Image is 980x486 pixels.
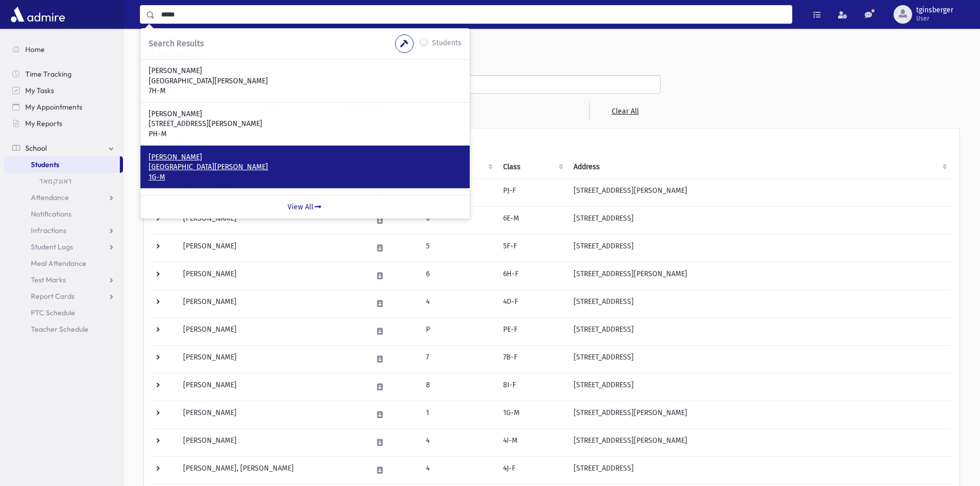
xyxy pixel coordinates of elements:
p: 7H-M [149,86,461,96]
td: [STREET_ADDRESS] [567,373,951,401]
td: [STREET_ADDRESS] [567,206,951,234]
span: School [25,143,47,153]
td: [STREET_ADDRESS][PERSON_NAME] [567,428,951,456]
span: Students [31,160,59,169]
td: [STREET_ADDRESS] [567,345,951,373]
label: Students [432,38,461,50]
td: 4I-M [497,428,567,456]
a: [PERSON_NAME] [GEOGRAPHIC_DATA][PERSON_NAME] 7H-M [149,66,461,96]
a: School [4,140,123,156]
td: 4 [420,428,497,456]
a: Clear All [589,102,661,120]
a: Infractions [4,222,123,239]
a: Home [4,41,123,58]
img: AdmirePro [8,4,67,25]
a: [PERSON_NAME] [GEOGRAPHIC_DATA][PERSON_NAME] 1G-M [149,152,461,183]
td: 4D-F [497,290,567,317]
a: Report Cards [4,288,123,304]
td: 4J-F [497,456,567,484]
td: [STREET_ADDRESS][PERSON_NAME] [567,401,951,428]
th: Address: activate to sort column ascending [567,155,951,179]
td: 5F-F [497,234,567,262]
input: Search [155,5,792,24]
td: [PERSON_NAME] [177,317,366,345]
a: Student Logs [4,239,123,255]
a: PTC Schedule [4,304,123,321]
td: [PERSON_NAME] [177,373,366,401]
a: Test Marks [4,272,123,288]
td: 6 [420,206,497,234]
span: Home [25,45,45,54]
td: [PERSON_NAME] [177,234,366,262]
td: PJ-F [497,178,567,206]
span: Teacher Schedule [31,325,88,334]
span: Notifications [31,209,72,219]
td: [PERSON_NAME] [177,262,366,290]
th: Class: activate to sort column ascending [497,155,567,179]
a: Students [4,156,120,173]
span: Meal Attendance [31,259,86,268]
span: My Tasks [25,86,54,95]
a: My Appointments [4,99,123,115]
td: [STREET_ADDRESS][PERSON_NAME] [567,262,951,290]
a: My Tasks [4,82,123,99]
p: [PERSON_NAME] [149,152,461,163]
span: My Reports [25,119,62,128]
td: 1 [420,401,497,428]
td: 6 [420,262,497,290]
p: [PERSON_NAME] [149,109,461,119]
td: [STREET_ADDRESS] [567,290,951,317]
td: 8I-F [497,373,567,401]
p: [STREET_ADDRESS][PERSON_NAME] [149,119,461,129]
td: [STREET_ADDRESS] [567,456,951,484]
p: [GEOGRAPHIC_DATA][PERSON_NAME] [149,76,461,86]
a: [PERSON_NAME] [STREET_ADDRESS][PERSON_NAME] PH-M [149,109,461,139]
td: [PERSON_NAME], [PERSON_NAME] [177,456,366,484]
td: 6E-M [497,206,567,234]
td: 4 [420,290,497,317]
a: Teacher Schedule [4,321,123,337]
p: PH-M [149,129,461,139]
span: Infractions [31,226,66,235]
p: 1G-M [149,172,461,183]
span: PTC Schedule [31,308,75,317]
a: Attendance [4,189,123,206]
a: Meal Attendance [4,255,123,272]
a: View All [140,195,470,219]
a: דאוגקמאד [4,173,123,189]
td: P [420,317,497,345]
a: Notifications [4,206,123,222]
td: [STREET_ADDRESS][PERSON_NAME] [567,178,951,206]
p: [PERSON_NAME] [149,66,461,76]
td: 7B-F [497,345,567,373]
span: My Appointments [25,102,82,112]
span: User [916,14,953,23]
td: [PERSON_NAME] [177,428,366,456]
td: [PERSON_NAME] [177,290,366,317]
td: PE-F [497,317,567,345]
td: 8 [420,373,497,401]
p: [GEOGRAPHIC_DATA][PERSON_NAME] [149,162,461,172]
span: Test Marks [31,275,66,284]
span: Report Cards [31,292,75,301]
td: [STREET_ADDRESS] [567,317,951,345]
a: Time Tracking [4,66,123,82]
td: 7 [420,345,497,373]
td: 6H-F [497,262,567,290]
td: 1G-M [497,401,567,428]
td: 4 [420,456,497,484]
span: Search Results [149,39,204,48]
td: [PERSON_NAME] [177,345,366,373]
td: [PERSON_NAME] [177,401,366,428]
span: tginsberger [916,6,953,14]
td: [PERSON_NAME] [177,206,366,234]
span: Attendance [31,193,69,202]
a: My Reports [4,115,123,132]
td: [STREET_ADDRESS] [567,234,951,262]
td: 5 [420,234,497,262]
span: Time Tracking [25,69,72,79]
span: Student Logs [31,242,73,251]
